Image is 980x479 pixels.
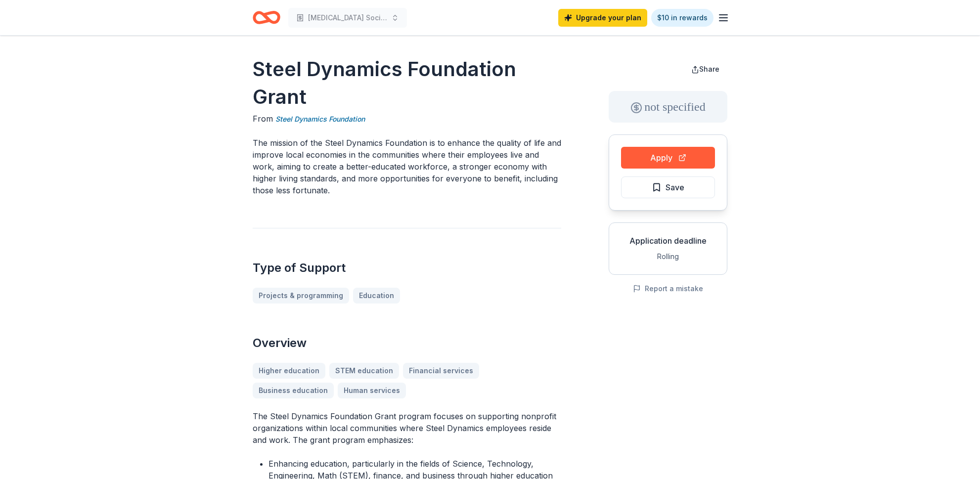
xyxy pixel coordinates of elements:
div: From [253,113,561,125]
div: Application deadline [617,235,719,247]
a: Education [353,288,400,304]
button: [MEDICAL_DATA] Social Groups [288,8,407,28]
h2: Type of Support [253,260,561,276]
a: Projects & programming [253,288,349,304]
a: Steel Dynamics Foundation [275,113,365,125]
a: Upgrade your plan [558,9,647,27]
p: The Steel Dynamics Foundation Grant program focuses on supporting nonprofit organizations within ... [253,410,561,446]
div: not specified [609,91,727,123]
div: Rolling [617,251,719,262]
span: Share [699,65,719,73]
button: Apply [621,147,715,169]
button: Save [621,176,715,198]
h2: Overview [253,335,561,351]
a: $10 in rewards [651,9,713,27]
button: Share [683,59,727,79]
h1: Steel Dynamics Foundation Grant [253,55,561,111]
span: Save [666,181,684,194]
p: The mission of the Steel Dynamics Foundation is to enhance the quality of life and improve local ... [253,137,561,196]
span: [MEDICAL_DATA] Social Groups [308,12,387,24]
a: Home [253,6,280,29]
button: Report a mistake [633,283,703,295]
